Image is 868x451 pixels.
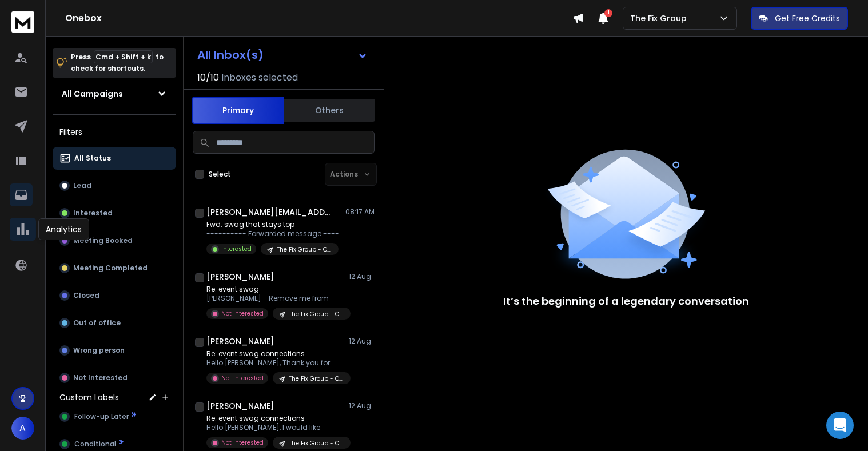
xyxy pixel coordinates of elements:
span: 1 [604,9,612,17]
p: The Fix Group - C6V1 - Event Swag [289,374,344,383]
h1: All Campaigns [62,88,123,99]
p: All Status [74,154,111,163]
h1: [PERSON_NAME] [206,271,274,282]
span: Cmd + Shift + k [94,50,153,63]
p: The Fix Group [630,13,691,24]
p: Hello [PERSON_NAME], Thank you for [206,358,344,368]
span: Conditional [74,440,116,449]
p: Meeting Booked [73,236,133,245]
img: logo [11,11,34,33]
button: All Status [53,147,176,170]
button: Interested [53,202,176,225]
p: The Fix Group - C7V2 Sales Titles [277,245,332,254]
h1: [PERSON_NAME][EMAIL_ADDRESS][DOMAIN_NAME] [206,206,332,218]
h3: Custom Labels [59,392,119,403]
button: Get Free Credits [751,7,848,30]
p: Wrong person [73,346,125,355]
button: All Inbox(s) [188,43,377,66]
p: Re: event swag [206,285,344,294]
button: Meeting Completed [53,257,176,280]
p: Not Interested [221,309,264,318]
h1: All Inbox(s) [197,49,264,61]
button: Primary [192,97,284,124]
h3: Inboxes selected [221,71,298,85]
p: It’s the beginning of a legendary conversation [503,293,749,309]
p: The Fix Group - C6V1 - Event Swag [289,310,344,318]
button: Out of office [53,312,176,334]
p: Meeting Completed [73,264,148,273]
p: Re: event swag connections [206,349,344,358]
h1: [PERSON_NAME] [206,336,274,347]
button: Closed [53,284,176,307]
div: Open Intercom Messenger [826,412,854,439]
p: The Fix Group - C6V1 - Event Swag [289,439,344,448]
button: Wrong person [53,339,176,362]
button: Others [284,98,375,123]
button: A [11,417,34,440]
p: Fwd: swag that stays top [206,220,344,229]
p: 12 Aug [349,401,375,410]
button: Not Interested [53,366,176,389]
p: Interested [221,245,252,253]
p: Get Free Credits [775,13,840,24]
p: Not Interested [73,373,128,382]
button: Follow-up Later [53,405,176,428]
p: Lead [73,181,91,190]
p: Closed [73,291,99,300]
p: 12 Aug [349,272,375,281]
p: Press to check for shortcuts. [71,51,164,74]
p: Not Interested [221,374,264,382]
h1: [PERSON_NAME] [206,400,274,412]
p: Not Interested [221,438,264,447]
p: Hello [PERSON_NAME], I would like [206,423,344,432]
button: Meeting Booked [53,229,176,252]
div: Analytics [38,218,89,240]
span: Follow-up Later [74,412,129,421]
span: 10 / 10 [197,71,219,85]
h1: Onebox [65,11,572,25]
p: 08:17 AM [345,207,375,217]
button: Lead [53,174,176,197]
p: Re: event swag connections [206,414,344,423]
h3: Filters [53,124,176,140]
p: Interested [73,209,113,218]
button: All Campaigns [53,82,176,105]
p: Out of office [73,318,121,328]
p: 12 Aug [349,337,375,346]
p: ---------- Forwarded message --------- From: [PERSON_NAME], [206,229,344,238]
p: [PERSON_NAME] - Remove me from [206,294,344,303]
label: Select [209,170,231,179]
